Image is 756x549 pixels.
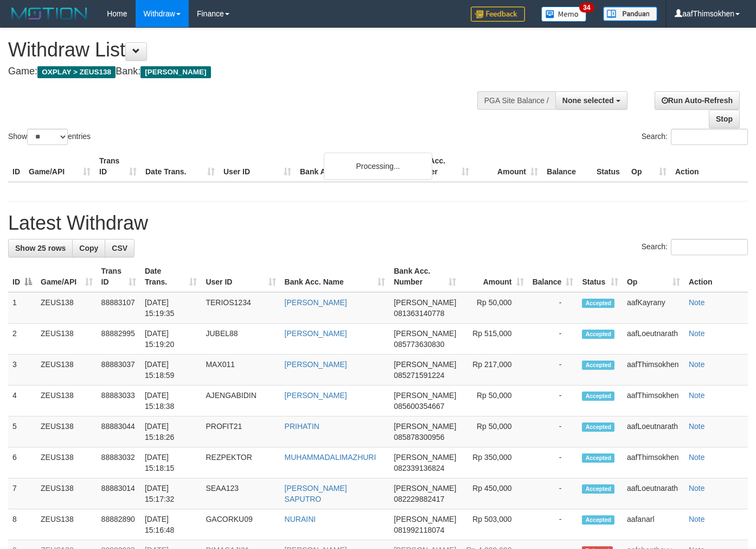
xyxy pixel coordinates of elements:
[642,129,748,145] label: Search:
[140,292,202,324] td: [DATE] 15:19:35
[324,153,432,180] div: Processing...
[97,447,140,478] td: 88883032
[394,495,444,503] span: Copy 082229882417 to clipboard
[8,478,36,509] td: 7
[140,261,202,292] th: Date Trans.: activate to sort column ascending
[623,324,684,355] td: aafLoeutnarath
[709,110,740,128] a: Stop
[97,478,140,509] td: 88883014
[528,509,578,540] td: -
[689,422,705,431] a: Note
[623,355,684,386] td: aafThimsokhen
[97,292,140,324] td: 88883107
[671,129,748,145] input: Search:
[582,299,614,308] span: Accepted
[36,386,97,417] td: ZEUS138
[460,292,528,324] td: Rp 50,000
[140,417,202,447] td: [DATE] 15:18:26
[95,151,141,182] th: Trans ID
[528,324,578,355] td: -
[623,509,684,540] td: aafanarl
[285,391,347,400] a: [PERSON_NAME]
[36,292,97,324] td: ZEUS138
[627,151,671,182] th: Op
[582,392,614,401] span: Accepted
[460,261,528,292] th: Amount: activate to sort column ascending
[140,386,202,417] td: [DATE] 15:18:38
[394,402,444,411] span: Copy 085600354667 to clipboard
[201,324,280,355] td: JUBEL88
[582,484,614,494] span: Accepted
[684,261,748,292] th: Action
[8,212,748,234] h1: Latest Withdraw
[8,5,91,22] img: MOTION_logo.png
[219,151,296,182] th: User ID
[201,417,280,447] td: PROFIT21
[285,515,316,523] a: NURAINI
[36,324,97,355] td: ZEUS138
[623,417,684,447] td: aafLoeutnarath
[578,261,623,292] th: Status: activate to sort column ascending
[689,329,705,338] a: Note
[97,324,140,355] td: 88882995
[528,355,578,386] td: -
[477,91,555,110] div: PGA Site Balance /
[97,355,140,386] td: 88883037
[655,91,740,110] a: Run Auto-Refresh
[8,129,91,145] label: Show entries
[97,386,140,417] td: 88883033
[8,39,493,61] h1: Withdraw List
[582,453,614,463] span: Accepted
[394,515,456,523] span: [PERSON_NAME]
[562,96,614,105] span: None selected
[112,244,127,253] span: CSV
[623,447,684,478] td: aafThimsokhen
[689,515,705,523] a: Note
[15,244,66,253] span: Show 25 rows
[280,261,390,292] th: Bank Acc. Name: activate to sort column ascending
[140,509,202,540] td: [DATE] 15:16:48
[460,509,528,540] td: Rp 503,000
[394,360,456,369] span: [PERSON_NAME]
[460,447,528,478] td: Rp 350,000
[201,355,280,386] td: MAX011
[27,129,68,145] select: Showentries
[394,422,456,431] span: [PERSON_NAME]
[8,151,24,182] th: ID
[36,355,97,386] td: ZEUS138
[8,261,36,292] th: ID: activate to sort column descending
[296,151,405,182] th: Bank Acc. Name
[201,447,280,478] td: REZPEKTOR
[140,447,202,478] td: [DATE] 15:18:15
[140,478,202,509] td: [DATE] 15:17:32
[36,261,97,292] th: Game/API: activate to sort column ascending
[97,417,140,447] td: 88883044
[8,239,73,257] a: Show 25 rows
[285,453,376,462] a: MUHAMMADALIMAZHURI
[394,340,444,349] span: Copy 085773630830 to clipboard
[140,355,202,386] td: [DATE] 15:18:59
[603,7,657,21] img: panduan.png
[579,3,594,12] span: 34
[24,151,95,182] th: Game/API
[201,261,280,292] th: User ID: activate to sort column ascending
[394,329,456,338] span: [PERSON_NAME]
[582,422,614,432] span: Accepted
[405,151,473,182] th: Bank Acc. Number
[689,484,705,493] a: Note
[528,447,578,478] td: -
[394,371,444,380] span: Copy 085271591224 to clipboard
[460,478,528,509] td: Rp 450,000
[8,355,36,386] td: 3
[582,330,614,339] span: Accepted
[460,386,528,417] td: Rp 50,000
[528,386,578,417] td: -
[8,386,36,417] td: 4
[8,324,36,355] td: 2
[201,509,280,540] td: GACORKU09
[671,151,748,182] th: Action
[528,261,578,292] th: Balance: activate to sort column ascending
[201,386,280,417] td: AJENGABIDIN
[541,7,587,22] img: Button%20Memo.svg
[8,447,36,478] td: 6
